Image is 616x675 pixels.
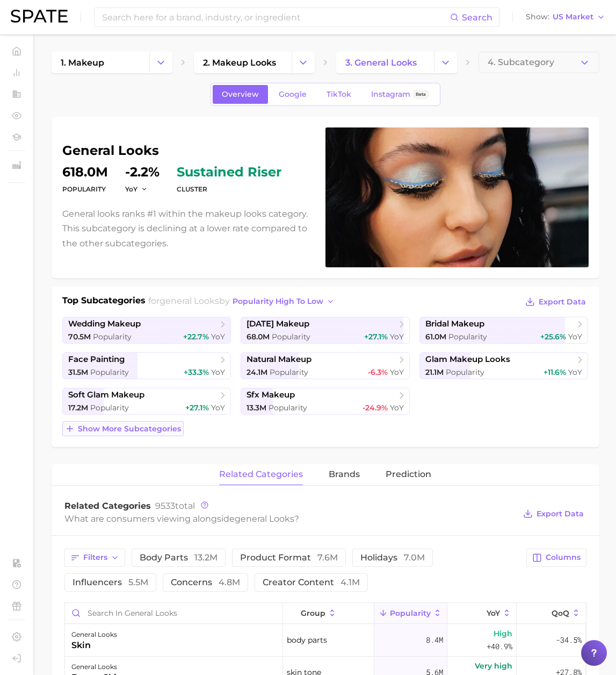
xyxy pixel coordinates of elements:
button: YoY [447,603,517,624]
span: product format [240,553,338,562]
span: YoY [568,332,582,342]
span: Popularity [448,332,487,342]
button: Export Data [520,506,586,521]
a: 3. general looks [336,52,434,73]
img: SPATE [11,10,68,23]
span: +25.6% [540,332,566,342]
span: QoQ [552,609,569,617]
span: Popularity [390,609,431,617]
button: general looksskinbody parts8.4mHigh+40.9%-34.5% [65,624,586,657]
span: Export Data [537,509,584,518]
span: Popularity [90,367,129,377]
span: US Market [553,14,593,20]
button: Show more subcategories [62,421,184,436]
span: related categories [219,470,303,479]
span: sustained riser [177,166,281,179]
span: +40.9% [487,640,512,653]
h1: Top Subcategories [62,294,146,310]
span: +11.6% [543,367,566,377]
span: bridal makeup [425,319,484,329]
span: YoY [487,609,500,617]
span: -34.5% [556,634,582,646]
span: YoY [125,184,137,194]
div: general looks [71,660,122,673]
span: 9533 [155,501,175,511]
span: body parts [287,634,327,646]
span: 4.1m [340,577,360,587]
span: 31.5m [68,367,88,377]
a: soft glam makeup17.2m Popularity+27.1% YoY [62,388,231,415]
a: 2. makeup looks [194,52,292,73]
a: TikTok [317,85,360,104]
span: YoY [390,403,404,413]
span: YoY [390,367,404,377]
a: face painting31.5m Popularity+33.3% YoY [62,352,231,379]
span: wedding makeup [68,319,141,329]
button: ShowUS Market [523,10,608,24]
span: 70.5m [68,332,91,342]
div: skin [71,639,117,652]
span: 13.2m [194,552,218,563]
span: 1. makeup [61,58,104,68]
span: holidays [360,553,425,562]
span: glam makeup looks [425,354,510,365]
span: sfx makeup [247,390,295,400]
span: Filters [83,553,107,562]
span: creator content [263,578,360,587]
a: glam makeup looks21.1m Popularity+11.6% YoY [419,352,589,379]
span: Google [279,90,307,99]
a: bridal makeup61.0m Popularity+25.6% YoY [419,317,589,344]
span: +27.1% [185,403,209,413]
span: 4. Subcategory [488,58,554,67]
span: general looks [235,514,294,524]
span: face painting [68,354,125,365]
button: Filters [64,549,125,567]
dt: Popularity [62,183,108,196]
span: 7.0m [404,552,425,563]
span: Popularity [446,367,484,377]
button: group [283,603,374,624]
span: Popularity [90,403,129,413]
button: YoY [125,184,148,194]
span: total [155,501,195,511]
a: natural makeup24.1m Popularity-6.3% YoY [241,352,410,379]
span: High [494,627,512,640]
span: 2. makeup looks [203,58,276,68]
span: 13.3m [247,403,266,413]
input: Search in general looks [65,603,282,623]
span: Beta [416,90,426,99]
a: 1. makeup [52,52,149,73]
a: Google [270,85,316,104]
span: natural makeup [247,354,311,365]
span: group [301,609,325,617]
span: Search [462,12,492,23]
span: Popularity [272,332,310,342]
span: +33.3% [184,367,209,377]
span: for by [148,296,338,306]
button: Popularity [374,603,447,624]
div: general looks [71,628,117,641]
span: popularity high to low [233,297,323,306]
span: Very high [475,659,512,672]
button: Change Category [434,52,457,73]
span: 8.4m [426,634,443,646]
span: body parts [140,553,218,562]
span: Prediction [386,470,431,479]
span: 3. general looks [345,58,417,68]
span: -6.3% [368,367,388,377]
button: popularity high to low [230,294,338,309]
button: Change Category [292,52,315,73]
span: 17.2m [68,403,88,413]
span: YoY [568,367,582,377]
span: YoY [211,367,225,377]
dt: cluster [177,183,281,196]
span: Related Categories [64,501,151,511]
span: TikTok [327,90,351,99]
span: soft glam makeup [68,390,144,400]
button: 4. Subcategory [479,52,599,73]
a: [DATE] makeup68.0m Popularity+27.1% YoY [241,317,410,344]
a: Overview [213,85,268,104]
span: 61.0m [425,332,446,342]
button: QoQ [517,603,585,624]
span: Columns [546,553,581,562]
